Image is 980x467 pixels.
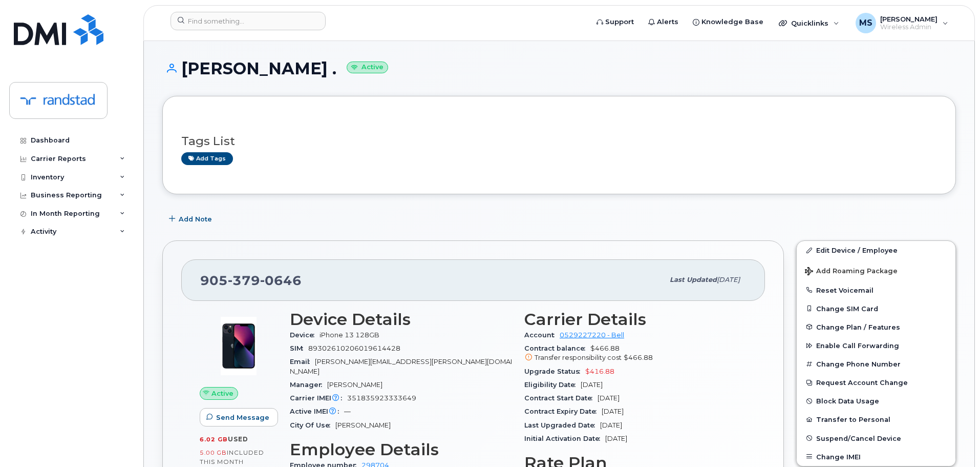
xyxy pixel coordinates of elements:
span: $416.88 [585,368,614,375]
span: 5.00 GB [200,449,227,456]
span: — [344,408,351,415]
span: [PERSON_NAME] [335,421,391,429]
button: Change SIM Card [797,299,955,318]
span: 905 [200,273,302,288]
span: City Of Use [290,421,335,429]
span: Contract Expiry Date [524,408,602,415]
button: Change Plan / Features [797,318,955,336]
span: [PERSON_NAME] [327,381,382,389]
span: Manager [290,381,327,389]
h3: Carrier Details [524,310,747,329]
span: 89302610206019614428 [308,344,400,352]
h3: Device Details [290,310,512,329]
span: Last updated [670,276,717,283]
button: Transfer to Personal [797,410,955,429]
button: Change IMEI [797,448,955,466]
button: Enable Call Forwarding [797,336,955,355]
span: Carrier IMEI [290,394,347,402]
span: 6.02 GB [200,436,228,443]
button: Block Data Usage [797,392,955,410]
span: Upgrade Status [524,368,585,375]
span: Add Note [179,214,212,224]
span: [DATE] [598,394,620,402]
span: Active IMEI [290,408,344,415]
span: Add Roaming Package [805,267,898,277]
span: Contract Start Date [524,394,598,402]
h1: [PERSON_NAME] . [162,59,956,77]
span: 351835923333649 [347,394,416,402]
button: Add Note [162,210,221,228]
span: 379 [228,273,260,288]
button: Change Phone Number [797,355,955,373]
a: Add tags [181,152,233,165]
button: Reset Voicemail [797,281,955,299]
span: $466.88 [524,344,747,363]
span: Enable Call Forwarding [816,342,899,350]
button: Request Account Change [797,373,955,392]
span: Account [524,331,560,339]
span: [DATE] [600,421,622,429]
span: used [228,435,248,443]
button: Add Roaming Package [797,260,955,281]
small: Active [347,62,388,73]
span: Last Upgraded Date [524,421,600,429]
h3: Tags List [181,135,937,148]
span: 0646 [260,273,302,288]
button: Suspend/Cancel Device [797,429,955,448]
a: Edit Device / Employee [797,241,955,259]
span: Active [211,389,233,398]
span: [DATE] [717,276,740,283]
span: [DATE] [581,381,603,389]
img: image20231002-3703462-1ig824h.jpeg [208,315,269,377]
span: SIM [290,344,308,352]
span: Send Message [216,413,269,422]
span: included this month [200,449,264,465]
span: Contract balance [524,344,590,352]
h3: Employee Details [290,440,512,459]
span: Suspend/Cancel Device [816,434,901,442]
span: $466.88 [624,354,653,361]
span: Initial Activation Date [524,435,605,442]
span: Eligibility Date [524,381,581,389]
span: Change Plan / Features [816,323,900,331]
span: iPhone 13 128GB [319,331,379,339]
span: Device [290,331,319,339]
span: [DATE] [605,435,627,442]
button: Send Message [200,408,278,427]
a: 0529227220 - Bell [560,331,624,339]
span: [PERSON_NAME][EMAIL_ADDRESS][PERSON_NAME][DOMAIN_NAME] [290,358,512,375]
span: [DATE] [602,408,624,415]
span: Transfer responsibility cost [535,354,622,361]
span: Email [290,358,315,366]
